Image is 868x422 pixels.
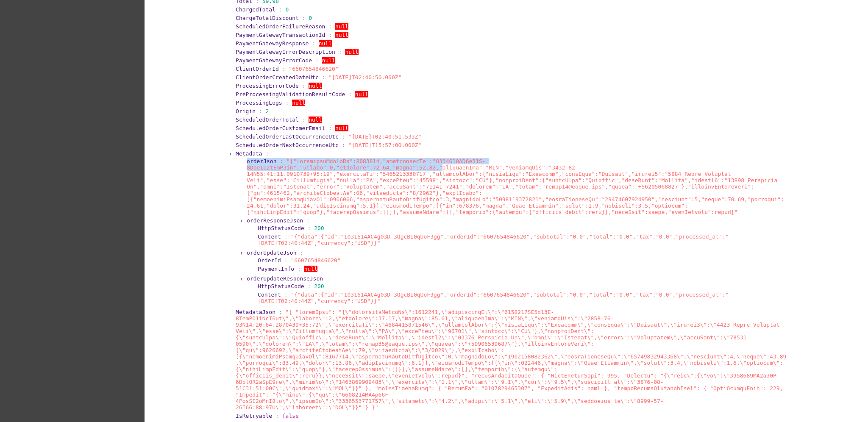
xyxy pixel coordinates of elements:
[309,117,322,123] span: null
[258,283,304,289] span: HttpStatusCode
[312,40,315,47] span: :
[315,57,319,64] span: :
[275,413,279,419] span: :
[236,108,256,114] span: Origin
[258,257,281,264] span: OrderId
[266,108,269,114] span: 2
[236,133,339,140] span: ScheduledOrderLastOccurrenceUtc
[304,266,317,272] span: null
[282,413,299,419] span: false
[236,23,325,30] span: ScheduledOrderFailureReason
[309,15,312,21] span: 0
[306,217,310,224] span: :
[236,125,325,131] span: ScheduledOrderCustomerEmail
[236,15,299,21] span: ChargeTotalDiscount
[279,309,282,315] span: :
[348,133,421,140] span: "[DATE]T02:40:51.533Z"
[236,66,279,72] span: ClientOrderId
[236,49,335,55] span: PaymentGatewayErrorDescription
[302,117,306,123] span: :
[266,150,269,157] span: :
[342,133,345,140] span: :
[236,117,299,123] span: ScheduledOrderTotal
[236,142,339,148] span: ScheduledOrderNextOccurrenceUtc
[285,6,289,13] span: 0
[319,40,332,47] span: null
[314,225,324,231] span: 200
[302,15,306,21] span: :
[328,23,332,30] span: :
[328,125,332,131] span: :
[307,225,311,231] span: :
[335,125,348,131] span: null
[236,6,275,13] span: ChargedTotal
[284,292,288,298] span: :
[236,57,312,64] span: PaymentGatewayErrorCode
[348,142,421,148] span: "[DATE]T15:57:00.000Z"
[307,283,311,289] span: :
[236,83,299,89] span: ProcessingErrorCode
[309,83,322,89] span: null
[247,217,303,224] span: orderResponseJson
[285,100,289,106] span: :
[284,257,288,264] span: :
[236,413,272,419] span: IsRetryable
[236,100,282,106] span: ProcessingLogs
[236,91,345,97] span: PreProcessingValidationResultCode
[258,233,281,240] span: Content
[322,74,325,81] span: :
[258,266,294,272] span: PaymentInfo
[291,257,340,264] span: "6607654846620"
[258,292,729,304] span: "{"data":{"id":"1031614AC4g03D-3QgcBI0qUoF3gg","orderId":"6607654846620","subtotal":"0.0","total"...
[335,23,348,30] span: null
[355,91,368,97] span: null
[247,158,276,164] span: orderJson
[326,275,330,282] span: :
[300,250,303,256] span: :
[247,158,784,215] span: "{"loremipsuMdoloRs":8083814,"ametconsecTe":"8334610AD6e31S-8DoeIU2tEmP3in","utlabo":0,"etdolore"...
[328,74,401,81] span: "[DATE]T02:40:50.060Z"
[259,108,262,114] span: :
[247,275,323,282] span: orderUpdateResponseJson
[322,57,335,64] span: null
[236,150,262,157] span: Metadata
[258,292,281,298] span: Content
[247,250,296,256] span: orderUpdateJson
[236,309,275,315] span: MetadataJson
[258,225,304,231] span: HttpStatusCode
[236,32,325,38] span: PaymentGatewayTransactionId
[339,49,342,55] span: :
[289,66,338,72] span: "6607654846620"
[348,91,352,97] span: :
[345,49,358,55] span: null
[258,233,729,246] span: "{"data":{"id":"1031614AC4g03D-3QgcBI0qUoF3gg","orderId":"6607654846620","subtotal":"0.0","total"...
[302,83,306,89] span: :
[298,266,301,272] span: :
[284,233,288,240] span: :
[236,309,786,411] span: "{ "loremIpsu": "{\"dolorsitaMetcoNs\":1612241,\"adipiscingEl\":\"6158217SE5d13E-8TemPO1iNcI6ut\"...
[335,32,348,38] span: null
[280,158,283,164] span: :
[282,66,286,72] span: :
[314,283,324,289] span: 200
[342,142,345,148] span: :
[292,100,305,106] span: null
[236,40,309,47] span: PaymentGatewayResponse
[236,74,319,81] span: ClientOrderCreatedDateUtc
[279,6,282,13] span: :
[328,32,332,38] span: :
